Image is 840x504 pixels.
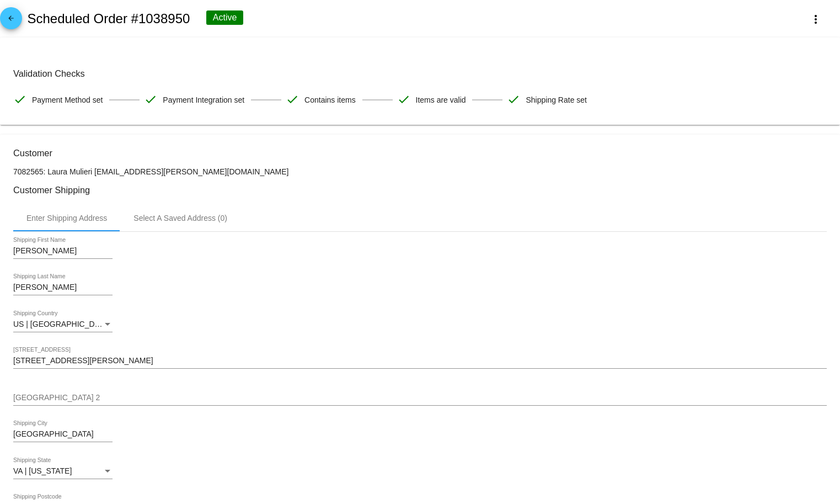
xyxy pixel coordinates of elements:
span: Items are valid [416,88,466,112]
mat-icon: more_vert [809,13,822,26]
mat-icon: check [507,93,520,106]
mat-icon: check [13,93,26,106]
input: Shipping First Name [13,247,113,256]
mat-icon: arrow_back [4,14,18,28]
div: Select A Saved Address (0) [133,214,227,222]
div: Enter Shipping Address [26,214,107,222]
p: 7082565: Laura Mulieri [EMAIL_ADDRESS][PERSON_NAME][DOMAIN_NAME] [13,167,827,176]
h3: Customer Shipping [13,185,827,195]
span: Payment Method set [32,88,103,112]
h3: Validation Checks [13,68,827,79]
h2: Scheduled Order #1038950 [27,11,190,26]
input: Shipping Last Name [13,283,113,292]
mat-select: Shipping State [13,467,113,476]
mat-select: Shipping Country [13,320,113,329]
h3: Customer [13,148,827,158]
div: Active [206,10,244,25]
span: Payment Integration set [163,88,244,112]
mat-icon: check [286,93,299,106]
span: Contains items [304,88,356,112]
mat-icon: check [397,93,410,106]
input: Shipping City [13,430,113,439]
mat-icon: check [144,93,157,106]
span: US | [GEOGRAPHIC_DATA] [13,320,111,328]
span: VA | [US_STATE] [13,466,72,475]
input: Shipping Street 1 [13,357,827,365]
input: Shipping Street 2 [13,394,827,402]
span: Shipping Rate set [526,88,587,112]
